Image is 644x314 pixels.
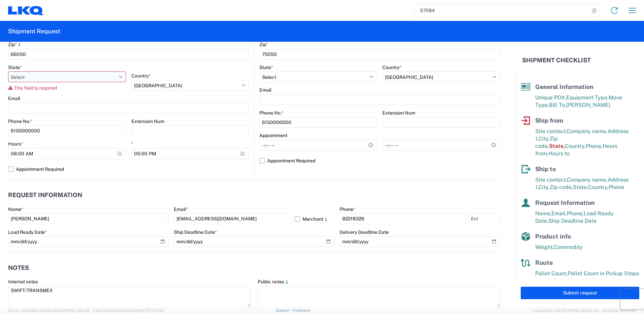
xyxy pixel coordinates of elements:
[566,102,610,108] span: [PERSON_NAME]
[535,210,551,217] span: Name,
[8,141,23,147] label: Hours
[548,218,597,224] span: Ship Deadline Date
[535,199,595,206] span: Request Information
[535,233,571,240] span: Product info
[566,94,609,101] span: Equipment Type,
[382,64,401,70] label: Country
[258,279,290,285] label: Public notes
[535,270,639,284] span: Pallet Count in Pickup Stops equals Pallet Count in delivery stops
[548,150,570,157] span: Hours to
[8,95,20,101] label: Email
[14,85,57,91] span: This field is required
[293,308,310,312] a: Feedback
[138,309,165,313] span: [DATE] 11:37:47
[259,41,268,48] label: Zip
[415,4,589,17] input: Shipment, tracking or reference number
[8,309,90,313] span: Server: 2025.16.0-21b0bc45e7b
[535,270,568,277] span: Pallet Count,
[259,110,284,116] label: Phone No.
[535,128,567,134] span: Site contact,
[535,94,566,101] span: Unique PO#,
[539,184,550,190] span: City,
[295,213,334,224] label: Merchant
[567,128,608,134] span: Company name,
[8,27,60,35] h2: Shipment Request
[588,184,609,190] span: Country,
[535,244,554,250] span: Weight,
[549,143,565,149] span: State,
[131,73,151,79] label: Country
[174,229,217,235] label: Ship Deadline Date
[340,229,389,235] label: Delivery Deadline Date
[259,155,500,166] label: Appointment Required
[567,177,608,183] span: Company name,
[550,184,573,190] span: Zip code,
[532,308,636,314] span: Copyright © [DATE]-[DATE] Agistix Inc., All Rights Reserved
[567,210,584,217] span: Phone,
[8,264,29,271] h2: Notes
[551,210,567,217] span: Email,
[535,177,567,183] span: Site contact,
[8,64,22,70] label: State
[276,308,293,312] a: Support
[382,110,415,116] label: Extension Num
[8,118,32,124] label: Phone No.
[535,117,563,124] span: Ship from
[8,164,249,175] label: Appointment Required
[8,279,38,285] label: Internal notes
[609,184,624,190] span: Phone
[539,135,550,142] span: City,
[131,118,164,124] label: Extension Num
[174,206,188,212] label: Email
[93,309,165,313] span: Client: 2025.16.0-b4dc8a9
[8,206,23,212] label: Name
[554,244,583,250] span: Commodity
[549,102,566,108] span: Bill To,
[63,309,90,313] span: [DATE] 11:54:36
[259,132,287,138] label: Appointment
[573,184,588,190] span: State,
[521,287,639,299] button: Submit request
[586,143,603,149] span: Phone,
[8,41,22,48] label: Zip
[259,64,273,70] label: State
[468,213,500,224] input: Ext
[259,87,271,93] label: Email
[535,83,593,90] span: General Information
[565,143,586,149] span: Country,
[535,259,553,266] span: Route
[8,229,47,235] label: Load Ready Date
[535,165,556,172] span: Ship to
[340,206,355,212] label: Phone
[522,56,591,64] h2: Shipment Checklist
[8,192,82,198] h2: Request Information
